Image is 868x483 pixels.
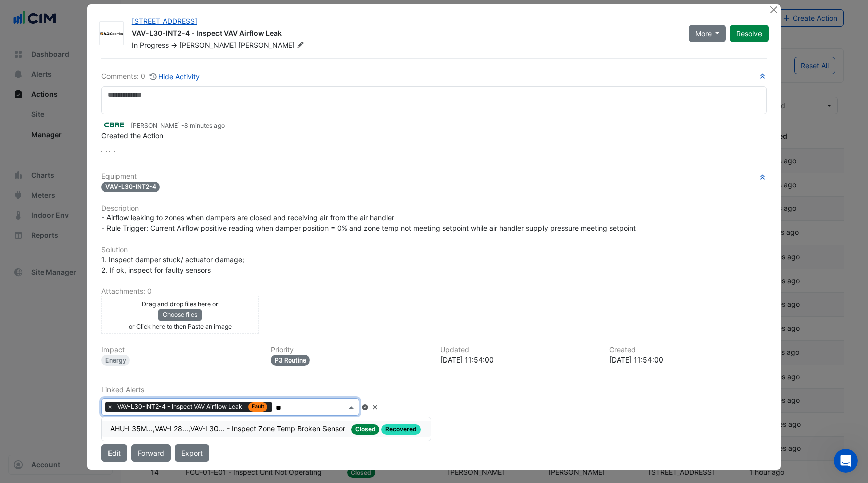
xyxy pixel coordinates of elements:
div: VAV-L30-INT2-4 - Inspect VAV Airflow Leak [132,28,677,40]
div: Comments: 0 [101,71,201,82]
h6: Solution [101,246,767,254]
span: VAV-L30-INT2-4 [101,182,160,192]
div: [DATE] 11:54:00 [440,354,597,365]
span: Closed [351,424,380,435]
a: Export [175,444,209,462]
div: Energy [101,355,130,366]
div: [DATE] 11:54:00 [609,354,767,365]
button: Forward [131,444,171,462]
button: More [689,25,726,42]
span: × [105,402,115,412]
h6: Updated [440,346,597,354]
small: Drag and drop files here or [142,300,219,308]
h6: Attachments: 0 [101,287,767,296]
small: or Click here to then Paste an image [129,323,232,330]
button: Hide Activity [149,71,201,82]
span: 1. Inspect damper stuck/ actuator damage; 2. If ok, inspect for faulty sensors [101,255,244,274]
h6: Linked Alerts [101,386,767,394]
span: Fault [248,402,268,411]
div: Options List [102,417,431,441]
span: Recovered [381,424,421,435]
small: [PERSON_NAME] - [131,121,225,130]
span: [PERSON_NAME] [179,41,236,49]
h6: Equipment [101,172,767,181]
button: Choose files [158,309,202,320]
h6: Created [609,346,767,354]
span: -> [171,41,177,49]
span: AHU-L35M...,VAV-L28...,VAV-L30... - Inspect Zone Temp Broken Sensor [110,424,347,433]
span: [PERSON_NAME] [238,40,306,50]
h6: Impact [101,346,259,354]
button: Edit [101,444,127,462]
span: - Airflow leaking to zones when dampers are closed and receiving air from the air handler - Rule ... [101,213,636,232]
img: AG Coombs [100,29,123,39]
div: P3 Routine [271,355,310,366]
button: Resolve [730,25,769,42]
h6: Description [101,204,767,213]
a: [STREET_ADDRESS] [132,17,197,25]
img: CBRE Charter Hall [101,119,127,130]
h6: Priority [271,346,428,354]
span: 2025-10-10 11:54:00 [184,122,225,129]
span: VAV-L30-INT2-4 - Inspect VAV Airflow Leak [117,402,244,411]
span: Created the Action [101,131,163,140]
span: More [695,28,712,39]
iframe: Intercom live chat [834,449,858,473]
button: Close [768,4,779,15]
span: In Progress [132,41,169,49]
span: VAV-L30-INT2-4 - Inspect VAV Airflow Leak [115,402,272,412]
